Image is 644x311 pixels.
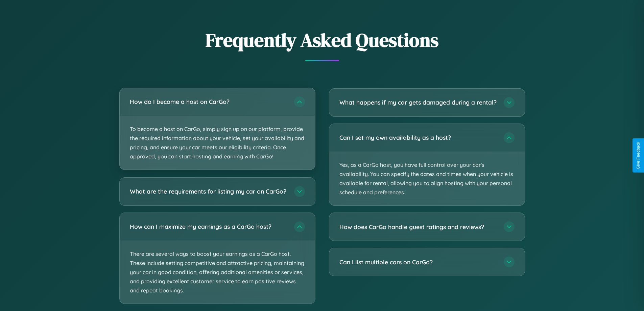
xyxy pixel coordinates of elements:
p: Yes, as a CarGo host, you have full control over your car's availability. You can specify the dat... [329,152,525,206]
h2: Frequently Asked Questions [119,27,525,53]
h3: What are the requirements for listing my car on CarGo? [130,187,287,196]
h3: What happens if my car gets damaged during a rental? [339,98,497,107]
h3: Can I list multiple cars on CarGo? [339,258,497,266]
p: There are several ways to boost your earnings as a CarGo host. These include setting competitive ... [120,241,315,304]
div: Give Feedback [636,142,641,169]
p: To become a host on CarGo, simply sign up on our platform, provide the required information about... [120,116,315,170]
h3: Can I set my own availability as a host? [339,133,497,142]
h3: How can I maximize my earnings as a CarGo host? [130,223,287,231]
h3: How does CarGo handle guest ratings and reviews? [339,223,497,231]
h3: How do I become a host on CarGo? [130,97,287,106]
